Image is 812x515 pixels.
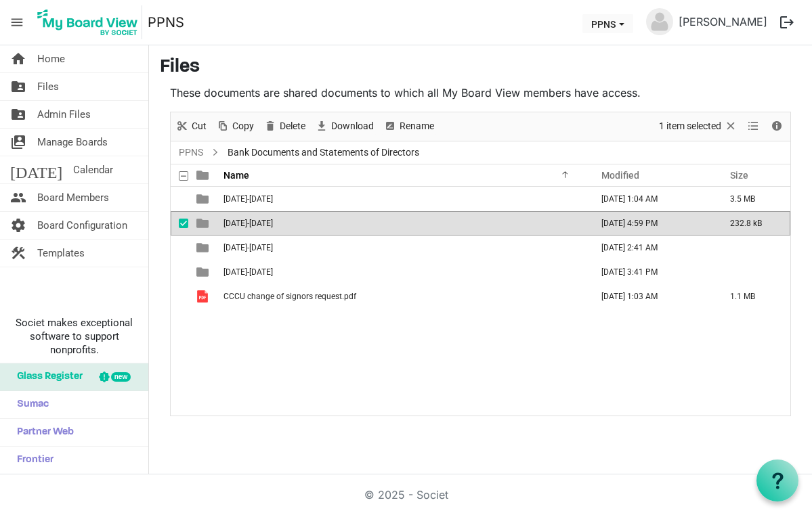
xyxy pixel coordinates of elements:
[10,101,26,128] span: folder_shared
[171,112,211,141] div: Cut
[171,284,188,309] td: checkbox
[381,118,437,135] button: Rename
[170,85,791,101] p: These documents are shared documents to which all My Board View members have access.
[6,316,142,357] span: Societ makes exceptional software to support nonprofits.
[33,5,148,39] a: My Board View Logo
[148,9,184,36] a: PPNS
[10,391,49,418] span: Sumac
[214,118,257,135] button: Copy
[188,187,219,211] td: is template cell column header type
[37,184,109,211] span: Board Members
[313,118,377,135] button: Download
[398,118,435,135] span: Rename
[188,284,219,309] td: is template cell column header type
[223,170,249,181] span: Name
[211,112,259,141] div: Copy
[259,112,310,141] div: Delete
[231,118,255,135] span: Copy
[173,118,209,135] button: Cut
[219,260,587,284] td: 2025-2026 is template cell column header Name
[190,118,208,135] span: Cut
[261,118,308,135] button: Delete
[773,8,801,37] button: logout
[364,488,448,501] a: © 2025 - Societ
[4,9,30,35] span: menu
[160,56,801,79] h3: Files
[10,184,26,211] span: people
[730,170,748,181] span: Size
[73,156,113,183] span: Calendar
[219,284,587,309] td: CCCU change of signors request.pdf is template cell column header Name
[171,236,188,260] td: checkbox
[188,260,219,284] td: is template cell column header type
[176,144,206,161] a: PPNS
[716,211,790,236] td: 232.8 kB is template cell column header Size
[37,73,59,100] span: Files
[219,236,587,260] td: 2024-2025 is template cell column header Name
[10,419,74,446] span: Partner Web
[37,129,108,156] span: Manage Boards
[745,118,761,135] button: View dropdownbutton
[716,284,790,309] td: 1.1 MB is template cell column header Size
[223,219,273,228] span: [DATE]-[DATE]
[657,118,740,135] button: Selection
[10,156,62,183] span: [DATE]
[587,260,716,284] td: October 07, 2025 3:41 PM column header Modified
[582,14,633,33] button: PPNS dropdownbutton
[742,112,765,141] div: View
[278,118,307,135] span: Delete
[37,45,65,72] span: Home
[188,211,219,236] td: is template cell column header type
[716,236,790,260] td: is template cell column header Size
[716,260,790,284] td: is template cell column header Size
[37,212,127,239] span: Board Configuration
[188,236,219,260] td: is template cell column header type
[10,73,26,100] span: folder_shared
[223,194,273,204] span: [DATE]-[DATE]
[587,236,716,260] td: June 12, 2025 2:41 AM column header Modified
[587,284,716,309] td: September 21, 2023 1:03 AM column header Modified
[171,260,188,284] td: checkbox
[10,363,83,390] span: Glass Register
[171,187,188,211] td: checkbox
[646,8,673,35] img: no-profile-picture.svg
[37,240,85,267] span: Templates
[219,187,587,211] td: 2022-2023 is template cell column header Name
[33,5,142,39] img: My Board View Logo
[37,101,91,128] span: Admin Files
[219,211,587,236] td: 2023-2024 is template cell column header Name
[111,372,131,382] div: new
[379,112,439,141] div: Rename
[587,187,716,211] td: September 21, 2023 1:04 AM column header Modified
[654,112,742,141] div: Clear selection
[330,118,375,135] span: Download
[765,112,788,141] div: Details
[587,211,716,236] td: September 17, 2024 4:59 PM column header Modified
[10,45,26,72] span: home
[223,267,273,277] span: [DATE]-[DATE]
[223,292,356,301] span: CCCU change of signors request.pdf
[10,129,26,156] span: switch_account
[673,8,773,35] a: [PERSON_NAME]
[310,112,379,141] div: Download
[171,211,188,236] td: checkbox
[10,212,26,239] span: settings
[225,144,422,161] span: Bank Documents and Statements of Directors
[768,118,786,135] button: Details
[10,240,26,267] span: construction
[716,187,790,211] td: 3.5 MB is template cell column header Size
[10,447,54,474] span: Frontier
[223,243,273,252] span: [DATE]-[DATE]
[658,118,723,135] span: 1 item selected
[601,170,639,181] span: Modified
